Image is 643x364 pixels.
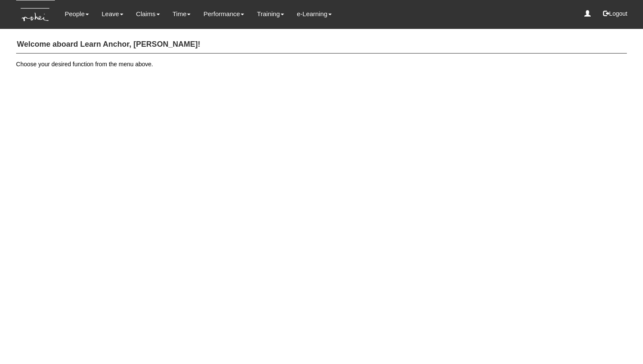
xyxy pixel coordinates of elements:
[16,0,55,29] img: KTs7HI1dOZG7tu7pUkOpGGQAiEQAiEQAj0IhBB1wtXDg6BEAiBEAiBEAiB4RGIoBtemSRFIRACIRACIRACIdCLQARdL1w5OAR...
[65,4,89,24] a: People
[203,4,244,24] a: Performance
[597,3,633,24] button: Logout
[102,4,123,24] a: Leave
[173,4,191,24] a: Time
[16,36,627,54] h4: Welcome aboard Learn Anchor, [PERSON_NAME]!
[16,60,627,68] p: Choose your desired function from the menu above.
[297,4,332,24] a: e-Learning
[136,4,160,24] a: Claims
[257,4,284,24] a: Training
